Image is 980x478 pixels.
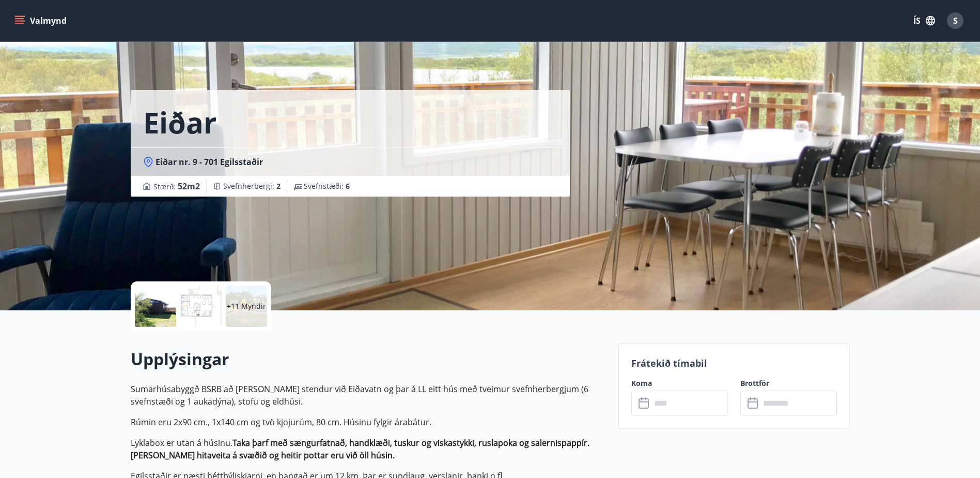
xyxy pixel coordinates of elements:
[178,181,200,192] span: 52 m2
[131,348,606,370] h2: Upplýsingar
[943,8,968,33] button: S
[908,11,941,30] button: ÍS
[143,102,216,142] h1: Eiðar
[953,15,958,26] span: S
[131,383,606,408] p: Sumarhúsabyggð BSRB að [PERSON_NAME] stendur við Eiðavatn og þar á LL eitt hús með tveimur svefnh...
[740,378,837,389] label: Brottför
[131,437,606,461] p: Lyklabox er utan á húsinu.
[346,181,350,191] span: 6
[131,416,606,428] p: Rúmin eru 2x90 cm., 1x140 cm og tvö kjojurúm, 80 cm. Húsinu fylgir árabátur.
[276,181,281,191] span: 2
[304,181,350,191] span: Svefnstæði :
[155,156,263,168] span: Eiðar nr. 9 - 701 Egilsstaðir
[631,378,728,389] label: Koma
[131,437,589,461] strong: Taka þarf með sængurfatnað, handklæði, tuskur og viskastykki, ruslapoka og salernispappír. [PERSO...
[631,356,837,370] p: Frátekið tímabil
[223,181,281,191] span: Svefnherbergi :
[227,301,266,311] p: +11 Myndir
[153,180,200,192] span: Stærð :
[12,11,71,30] button: menu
